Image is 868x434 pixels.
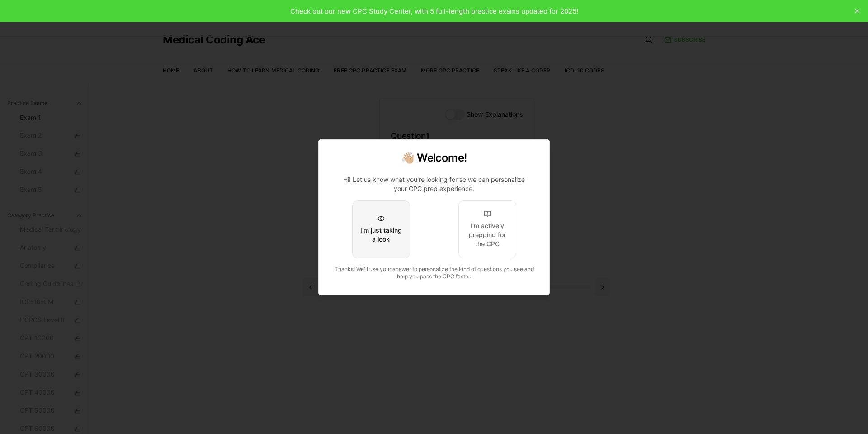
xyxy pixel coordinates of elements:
div: I'm actively prepping for the CPC [466,221,509,248]
button: I'm actively prepping for the CPC [458,200,516,258]
span: Thanks! We'll use your answer to personalize the kind of questions you see and help you pass the ... [335,266,534,280]
p: Hi! Let us know what you're looking for so we can personalize your CPC prep experience. [337,175,531,193]
h2: 👋🏼 Welcome! [330,151,538,165]
button: I'm just taking a look [352,200,410,258]
div: I'm just taking a look [360,226,402,244]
